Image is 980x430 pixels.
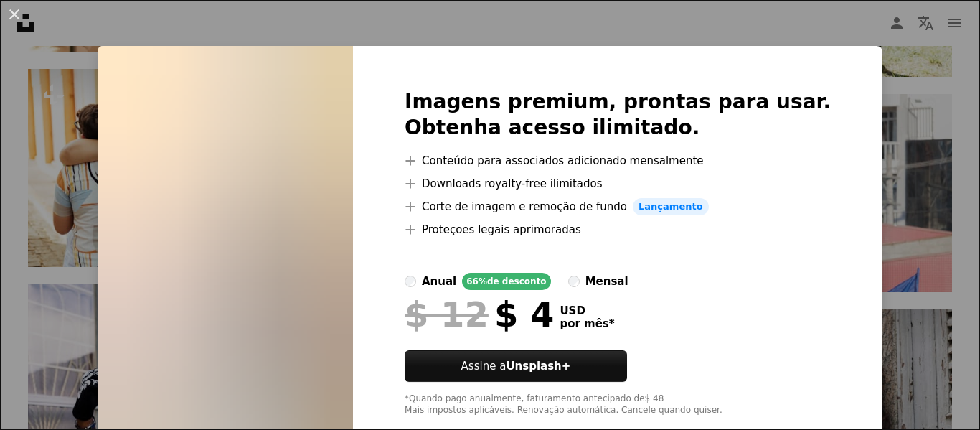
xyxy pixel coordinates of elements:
[405,276,416,287] input: anual66%de desconto
[560,304,614,317] span: USD
[462,273,550,290] div: 66% de desconto
[405,198,831,215] li: Corte de imagem e remoção de fundo
[405,393,831,416] div: *Quando pago anualmente, faturamento antecipado de $ 48 Mais impostos aplicáveis. Renovação autom...
[405,296,554,333] div: $ 4
[633,198,709,215] span: Lançamento
[405,175,831,192] li: Downloads royalty-free ilimitados
[585,273,628,290] div: mensal
[405,89,831,141] h2: Imagens premium, prontas para usar. Obtenha acesso ilimitado.
[405,221,831,238] li: Proteções legais aprimoradas
[568,276,580,287] input: mensal
[405,350,627,382] button: Assine aUnsplash+
[506,360,570,373] strong: Unsplash+
[422,273,456,290] div: anual
[405,296,489,333] span: $ 12
[560,317,614,330] span: por mês *
[405,152,831,169] li: Conteúdo para associados adicionado mensalmente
